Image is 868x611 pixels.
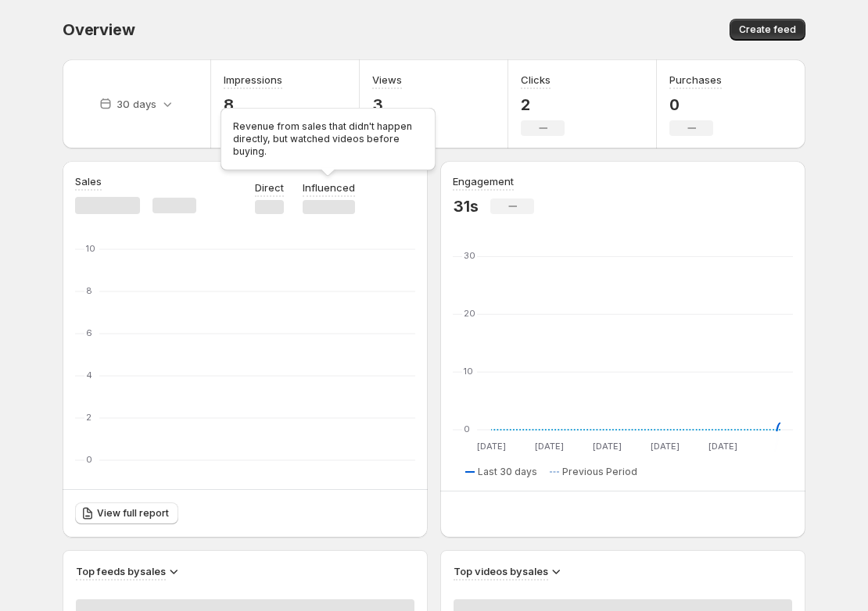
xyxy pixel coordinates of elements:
text: 20 [464,308,475,319]
p: 30 days [117,96,156,112]
text: 0 [86,454,92,465]
p: 31s [453,197,478,216]
span: Last 30 days [478,466,537,478]
h3: Sales [75,173,102,189]
p: 8 [224,95,282,114]
span: Previous Period [562,466,637,478]
text: 4 [86,370,92,381]
a: View full report [75,502,178,524]
text: 6 [86,327,92,338]
text: 30 [464,250,475,261]
text: [DATE] [477,441,506,452]
text: 2 [86,412,91,423]
p: 0 [669,95,722,114]
text: 10 [464,366,473,377]
span: Create feed [739,23,796,36]
p: 3 [372,95,416,114]
h3: Views [372,72,402,88]
text: 8 [86,285,92,296]
text: [DATE] [651,441,680,452]
p: Direct [255,180,284,195]
p: 2 [521,95,565,114]
text: [DATE] [535,441,564,452]
span: Overview [63,20,135,39]
text: [DATE] [593,441,622,452]
button: Create feed [730,19,805,41]
text: 10 [86,243,95,254]
span: View full report [97,507,169,520]
h3: Engagement [453,173,514,189]
p: Influenced [303,180,355,195]
text: 0 [464,423,470,434]
h3: Top feeds by sales [76,563,166,579]
h3: Clicks [521,72,551,88]
h3: Purchases [669,72,722,88]
h3: Impressions [224,72,282,88]
h3: Top videos by sales [454,563,548,579]
text: [DATE] [708,441,737,452]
